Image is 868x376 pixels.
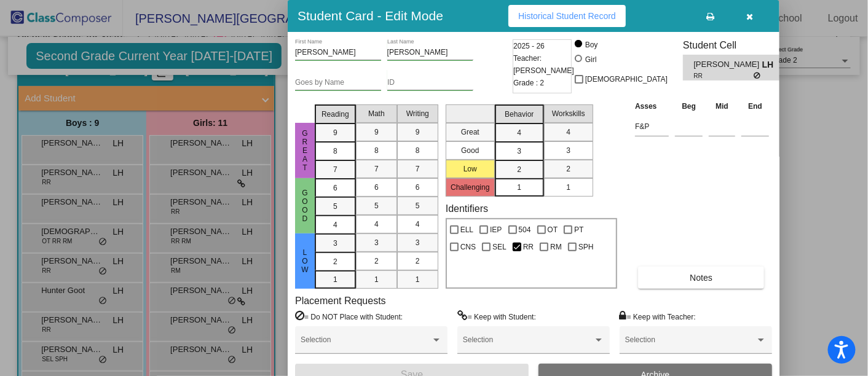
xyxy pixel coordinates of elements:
span: Grade : 2 [513,77,544,89]
span: 4 [374,219,379,230]
span: Historical Student Record [518,11,616,21]
span: Writing [406,108,429,119]
span: 2025 - 26 [513,40,545,52]
span: RM [550,240,562,254]
span: 3 [416,237,420,248]
span: 6 [333,182,337,194]
span: 4 [566,127,570,138]
span: 8 [333,146,337,157]
label: = Keep with Teacher: [620,310,696,323]
span: 2 [566,163,570,174]
span: 2 [333,256,337,267]
span: RR [523,240,534,254]
span: 9 [333,127,337,138]
span: 3 [566,145,570,156]
label: = Do NOT Place with Student: [295,310,403,323]
span: 8 [416,145,420,156]
span: Reading [322,109,349,120]
span: 7 [374,163,379,174]
span: 504 [519,222,531,237]
span: 5 [333,201,337,212]
th: Asses [632,100,672,113]
th: End [738,100,772,113]
label: = Keep with Student: [457,310,536,323]
input: assessment [635,117,669,136]
span: 6 [374,182,379,193]
h3: Student Card - Edit Mode [298,8,443,23]
span: ELL [460,222,473,237]
div: Boy [585,39,598,50]
span: SEL [492,240,507,254]
span: 3 [374,237,379,248]
span: OT [548,222,558,237]
th: Beg [672,100,706,113]
input: goes by name [295,79,381,87]
span: SPH [578,240,594,254]
span: LH [762,58,779,71]
span: 4 [517,127,521,138]
span: Great [299,129,310,172]
span: 4 [333,219,337,230]
span: 9 [374,127,379,138]
h3: Student Cell [683,39,790,51]
span: 1 [517,182,521,193]
span: RR [694,71,754,80]
span: 2 [517,164,521,175]
span: 2 [374,256,379,267]
span: 1 [333,274,337,285]
span: Math [368,108,385,119]
span: IEP [490,222,502,237]
span: Good [299,189,310,223]
span: [PERSON_NAME] [694,58,762,71]
span: 1 [374,274,379,285]
span: Notes [690,273,712,283]
span: 2 [416,256,420,267]
span: 4 [416,219,420,230]
span: Teacher: [PERSON_NAME] [513,52,574,77]
span: PT [574,222,583,237]
span: Low [299,248,310,274]
span: 1 [416,274,420,285]
span: 1 [566,182,570,193]
span: 7 [333,164,337,175]
label: Identifiers [446,203,488,214]
span: CNS [460,240,476,254]
div: Girl [585,54,597,65]
span: Behavior [505,109,534,120]
span: [DEMOGRAPHIC_DATA] [585,72,668,87]
span: 9 [416,127,420,138]
button: Historical Student Record [508,5,626,27]
span: Workskills [552,108,585,119]
span: 3 [333,238,337,249]
label: Placement Requests [295,295,386,307]
th: Mid [706,100,738,113]
button: Notes [638,267,764,289]
span: 8 [374,145,379,156]
span: 5 [374,200,379,211]
span: 3 [517,146,521,157]
span: 6 [416,182,420,193]
span: 7 [416,163,420,174]
span: 5 [416,200,420,211]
